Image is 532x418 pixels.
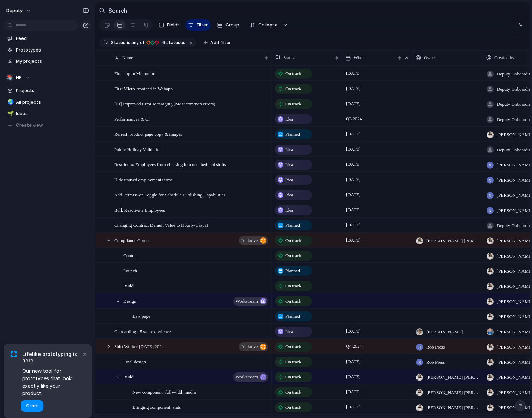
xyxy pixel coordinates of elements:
span: [DATE] [344,160,363,169]
span: Planned [285,131,300,138]
span: Name [122,54,133,61]
span: [DATE] [344,221,363,229]
span: Status [283,54,295,61]
span: Bulk Reactivate Employees [114,206,165,214]
span: On track [285,85,301,92]
a: Prototypes [4,45,92,55]
span: Public Holiday Validation [114,145,162,153]
button: workstream [233,372,268,382]
button: Fields [156,19,183,31]
a: My projects [4,56,92,67]
span: On track [285,298,301,305]
span: [DATE] [344,236,363,244]
span: New component: full-width media [132,388,196,396]
span: First Micro-frontend in Webapp [114,84,173,92]
span: [CI] Improved Error Messaging (Most common errors) [114,99,215,108]
span: Idea [285,146,293,153]
button: Filter [185,19,211,31]
span: On track [285,237,301,244]
a: Projects [4,85,92,96]
span: Fields [167,22,180,29]
span: [DATE] [344,327,363,335]
button: Start [21,400,43,412]
button: initiative [239,342,268,351]
span: On track [285,374,301,381]
span: is [127,40,130,46]
span: On track [285,343,301,350]
span: [DATE] [344,69,363,78]
span: Group [225,22,239,29]
span: Bringing component: stats [132,403,181,411]
span: Idea [285,328,293,335]
span: Lifelike prototyping is here [22,351,81,364]
span: Shift Worker [DATE] 2024 [114,342,164,350]
span: [PERSON_NAME] [PERSON_NAME] [426,237,480,244]
span: Q4 2024 [344,342,364,351]
span: Restricting Employees from clocking into unscheduled shifts [114,160,226,168]
button: workstream [233,297,268,306]
span: Onboarding - 5 star experience [114,327,171,335]
span: [DATE] [344,403,363,411]
button: Create view [4,120,92,131]
span: Idea [285,116,293,123]
span: My projects [16,58,89,65]
button: Dismiss [80,350,89,358]
span: Our new tool for prototypes that look exactly like your product. [22,367,81,397]
span: statuses [160,40,185,46]
span: any of [130,40,144,46]
button: deputy [3,5,35,16]
button: initiative [239,236,268,245]
span: HR [16,74,22,81]
span: Planned [285,267,300,274]
span: 6 [160,40,166,45]
span: [DATE] [344,372,363,381]
span: Create view [16,122,43,129]
h2: Search [108,6,127,15]
span: Add filter [210,40,231,46]
span: Filter [197,22,208,29]
span: initiative [241,236,258,246]
span: Rob Press [426,344,445,351]
span: [DATE] [344,388,363,396]
button: Collapse [246,19,281,31]
span: Compliance Corner [114,236,150,244]
span: Performances & CI [114,115,150,123]
span: On track [285,404,301,411]
span: Planned [285,313,300,320]
span: Rob Press [426,359,445,366]
span: On track [285,389,301,396]
button: Group [214,19,243,31]
span: On track [285,70,301,77]
span: workstream [236,296,258,306]
span: [DATE] [344,175,363,184]
span: [DATE] [344,206,363,214]
span: When [354,54,365,61]
a: 🌏All projects [4,97,92,108]
button: Add filter [199,38,235,48]
span: [PERSON_NAME] [PERSON_NAME] [426,404,480,411]
span: Changing Contract Default Value to Hourly/Casual [114,221,208,229]
div: 🌏 [7,98,12,106]
a: 🌱Ideas [4,108,92,119]
span: Collapse [258,22,278,29]
span: Owner [424,54,436,61]
span: First app in Monorepo [114,69,155,77]
span: On track [285,283,301,290]
button: 📚HR [4,72,92,83]
button: 🌏 [6,99,13,106]
span: Law page [132,312,150,320]
span: Idea [285,207,293,214]
div: 🌱 [7,110,12,118]
span: [DATE] [344,130,363,138]
span: Build [123,281,134,290]
span: deputy [6,7,23,14]
span: On track [285,358,301,365]
span: Projects [16,87,89,94]
span: Planned [285,222,300,229]
span: Refresh product page copy & images [114,130,182,138]
span: Design [123,297,136,305]
button: isany of [125,39,146,47]
span: Q3 2024 [344,115,364,123]
a: Feed [4,33,92,44]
